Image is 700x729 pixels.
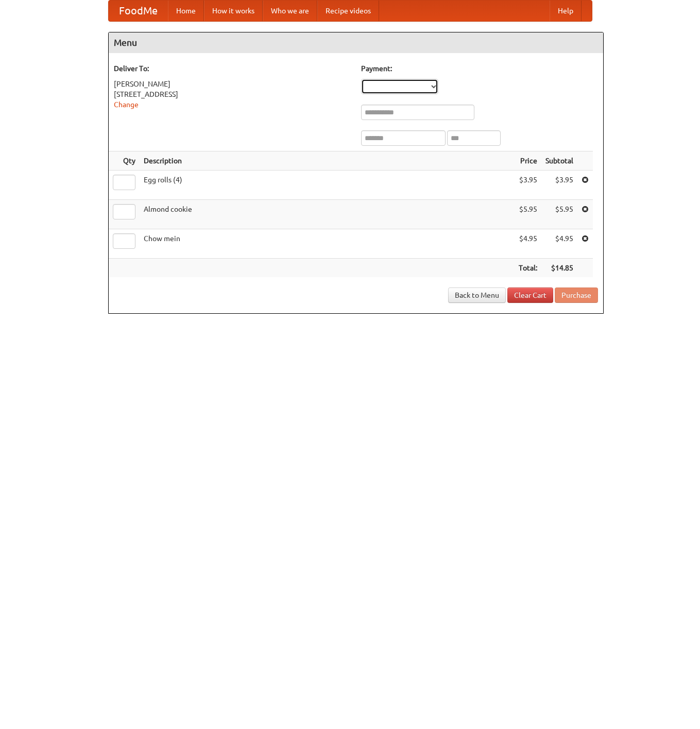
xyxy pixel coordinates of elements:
a: Clear Cart [507,287,553,303]
a: FoodMe [109,1,168,21]
td: $3.95 [515,171,541,200]
div: [PERSON_NAME] [114,79,351,89]
th: Price [515,151,541,171]
td: Egg rolls (4) [140,171,515,200]
td: $5.95 [515,200,541,229]
h5: Payment: [361,63,598,74]
a: Back to Menu [448,287,506,303]
a: Who we are [263,1,317,21]
th: Qty [109,151,140,171]
td: $3.95 [541,171,577,200]
a: Recipe videos [317,1,379,21]
td: $5.95 [541,200,577,229]
h4: Menu [109,32,603,53]
div: [STREET_ADDRESS] [114,89,351,99]
td: $4.95 [515,229,541,259]
td: Chow mein [140,229,515,259]
th: $14.85 [541,259,577,278]
a: How it works [204,1,263,21]
a: Change [114,100,139,109]
button: Purchase [555,287,598,303]
h5: Deliver To: [114,63,351,74]
td: $4.95 [541,229,577,259]
th: Total: [515,259,541,278]
th: Description [140,151,515,171]
a: Home [168,1,204,21]
th: Subtotal [541,151,577,171]
td: Almond cookie [140,200,515,229]
a: Help [550,1,582,21]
